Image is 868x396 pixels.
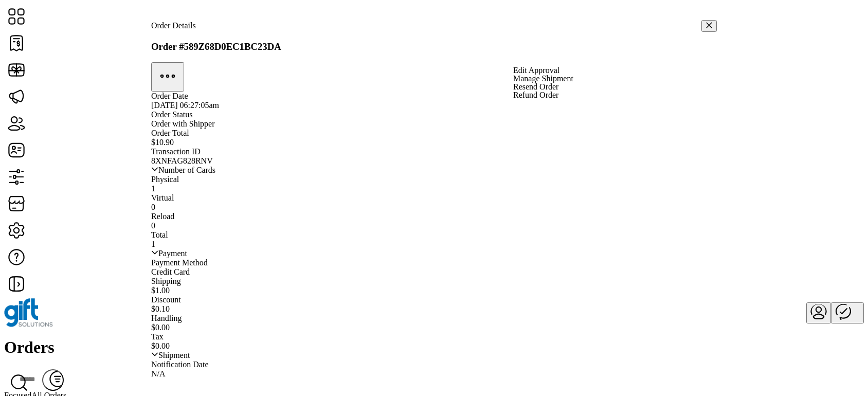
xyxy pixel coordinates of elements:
[151,41,717,52] h3: Order #589Z68D0EC1BC23DA
[158,351,190,359] span: Shipment
[151,314,182,322] label: Handling
[151,295,181,304] label: Discount
[151,351,717,360] a: Shipment
[151,258,208,267] label: Payment Method
[151,277,181,285] label: Shipping
[513,91,558,99] span: Refund Order
[151,175,717,249] div: Number of Cards
[151,138,174,147] span: $10.90
[151,147,201,156] label: Transaction ID
[151,304,170,313] span: $0.10
[151,240,155,248] span: 1
[151,119,215,128] span: Order with Shipper
[151,258,717,351] div: Payment
[151,193,174,202] label: Virtual
[513,66,573,75] li: Edit Approval
[513,83,573,91] li: Resend Order
[151,341,170,350] span: $0.00
[151,21,196,30] span: Order Details
[151,156,213,165] span: 8XNFAG828RNV
[151,360,209,369] label: Notification Date
[151,110,192,119] label: Order Status
[151,184,155,193] span: 1
[151,166,717,175] a: Number of Cards
[513,91,573,99] li: Refund Order
[158,249,187,258] span: Payment
[513,75,573,83] li: Manage Shipment
[151,230,168,239] label: Total
[151,92,188,100] label: Order Date
[151,221,155,230] span: 0
[158,166,215,174] span: Number of Cards
[151,286,170,295] span: $1.00
[151,212,174,221] label: Reload
[151,369,166,378] span: N/A
[513,66,559,75] span: Edit Approval
[151,203,155,211] span: 0
[151,175,179,184] label: Physical
[151,249,717,258] a: Payment
[151,323,170,332] span: $0.00
[151,129,189,137] label: Order Total
[513,83,558,91] span: Resend Order
[151,101,219,110] span: [DATE] 06:27:05am
[151,332,164,341] label: Tax
[151,267,190,276] span: Credit Card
